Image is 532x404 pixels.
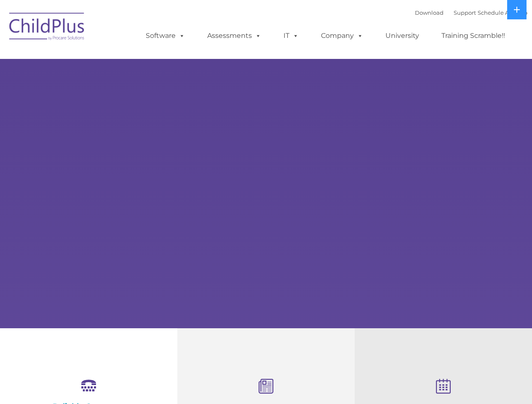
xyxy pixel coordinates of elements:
[275,27,307,44] a: IT
[377,27,428,44] a: University
[199,27,270,44] a: Assessments
[454,9,476,16] a: Support
[415,9,527,16] font: |
[137,27,193,44] a: Software
[478,9,527,16] a: Schedule A Demo
[433,27,513,44] a: Training Scramble!!
[5,7,89,49] img: ChildPlus by Procare Solutions
[313,27,372,44] a: Company
[415,9,444,16] a: Download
